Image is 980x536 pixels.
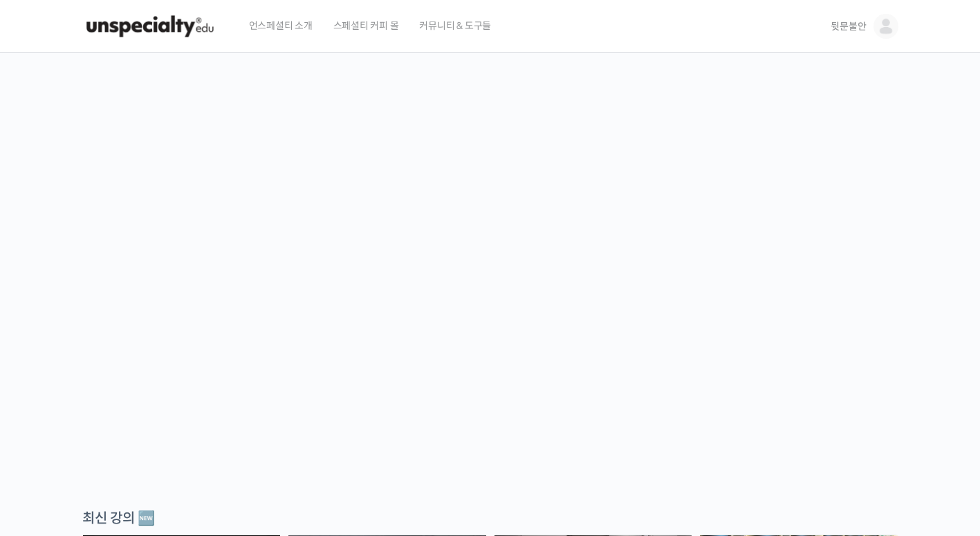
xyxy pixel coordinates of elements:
div: 최신 강의 🆕 [82,509,898,528]
p: 시간과 장소에 구애받지 않고, 검증된 커리큘럼으로 [14,288,967,307]
span: 뒷문불안 [831,20,866,33]
p: [PERSON_NAME]을 다하는 당신을 위해, 최고와 함께 만든 커피 클래스 [14,212,967,282]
